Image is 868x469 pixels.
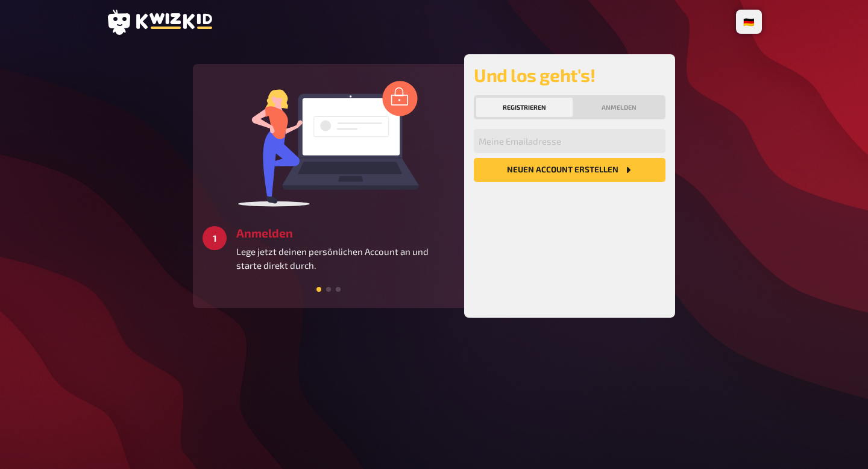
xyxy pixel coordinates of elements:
[236,226,454,240] h3: Anmelden
[203,226,227,250] div: 1
[474,158,665,182] button: Neuen Account Erstellen
[738,12,759,31] li: 🇩🇪
[474,64,665,86] h2: Und los geht's!
[575,98,663,117] button: Anmelden
[236,245,454,272] p: Lege jetzt deinen persönlichen Account an und starte direkt durch.
[474,129,665,153] input: Meine Emailadresse
[476,98,573,117] button: Registrieren
[238,80,419,207] img: log in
